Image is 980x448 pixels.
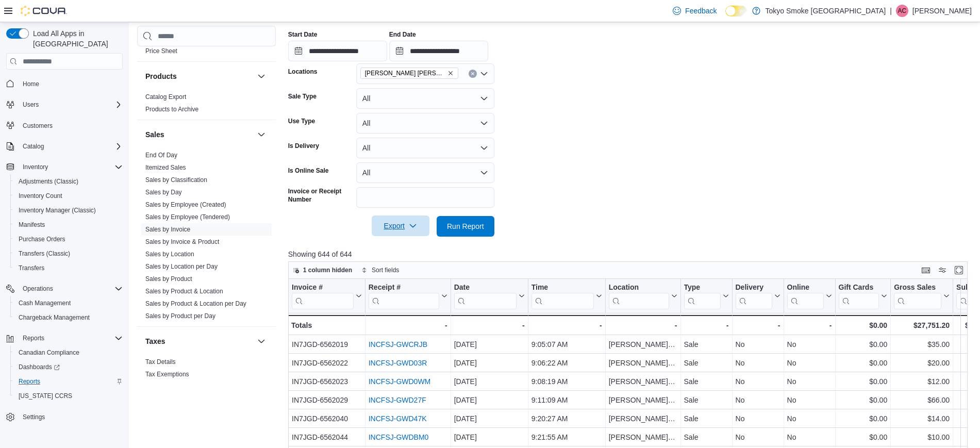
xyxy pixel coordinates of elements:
button: Catalog [2,139,127,154]
div: Time [531,283,593,293]
button: All [356,162,494,183]
div: [PERSON_NAME] [PERSON_NAME] [608,376,677,388]
span: Customers [23,122,53,130]
a: INCFSJ-GWD0WM [369,378,431,386]
a: Tax Exemptions [145,371,189,378]
button: Catalog [19,140,48,153]
div: Sales [137,149,276,326]
a: Reports [14,375,44,388]
span: Adjustments (Classic) [14,175,123,188]
div: Invoice # [292,283,354,309]
div: IN7JGD-6562044 [292,432,362,444]
a: Price Sheet [145,47,177,55]
button: Canadian Compliance [10,345,127,360]
label: Is Online Sale [288,167,329,175]
button: Inventory Manager (Classic) [10,203,127,218]
span: Sales by Product per Day [145,312,215,320]
button: Run Report [437,216,494,237]
div: Online [787,283,823,293]
div: Sale [684,339,728,351]
button: Taxes [255,335,268,347]
span: Inventory Manager (Classic) [14,204,123,217]
a: Chargeback Management [14,311,94,324]
img: Cova [21,6,67,16]
button: Users [19,98,43,111]
button: Operations [2,281,127,296]
a: Sales by Product & Location per Day [145,300,246,307]
span: Purchase Orders [19,235,65,243]
span: Settings [19,410,123,423]
button: Transfers [10,261,127,275]
button: Inventory [2,160,127,174]
div: $0.00 [838,432,887,444]
span: Manifests [14,219,123,231]
button: Reports [19,332,48,344]
div: Receipt # [369,283,439,293]
a: Itemized Sales [145,164,186,171]
label: Use Type [288,117,315,125]
div: [PERSON_NAME] [PERSON_NAME] [608,339,677,351]
label: End Date [389,30,416,39]
div: Location [608,283,669,309]
button: Home [2,76,127,91]
span: Dark Mode [725,16,726,17]
span: Washington CCRS [14,390,123,402]
div: No [735,339,780,351]
button: All [356,138,494,158]
button: Location [608,283,677,309]
a: Sales by Classification [145,176,207,184]
div: $27,751.20 [894,319,950,331]
div: Receipt # URL [369,283,439,309]
div: $0.00 [838,413,887,425]
input: Dark Mode [725,6,747,16]
button: Gross Sales [894,283,950,309]
span: Manifests [19,221,45,229]
span: Sort fields [372,266,399,274]
div: Sale [684,413,728,425]
button: Time [531,283,602,309]
label: Is Delivery [288,142,319,150]
input: Press the down key to open a popover containing a calendar. [288,41,387,61]
span: Chargeback Management [14,311,123,324]
a: Purchase Orders [14,233,70,245]
label: Start Date [288,30,318,39]
div: $14.00 [894,413,950,425]
span: Transfers (Classic) [14,247,123,260]
button: Open list of options [480,70,488,78]
button: Gift Cards [838,283,887,309]
span: Transfers [19,264,44,272]
a: Home [19,78,43,90]
div: 9:20:27 AM [531,413,602,425]
div: Sale [684,394,728,407]
a: Sales by Product [145,275,192,283]
a: Feedback [669,1,721,21]
button: Transfers (Classic) [10,246,127,261]
div: Gross Sales [894,283,941,293]
div: No [787,394,832,407]
div: Location [608,283,669,293]
div: [PERSON_NAME] [PERSON_NAME] [608,357,677,370]
span: 1 column hidden [303,266,352,274]
button: Taxes [145,336,253,346]
button: Online [787,283,832,309]
a: INCFSJ-GWD03R [369,359,427,368]
span: Sales by Classification [145,176,207,184]
div: Sale [684,357,728,370]
span: Catalog [23,142,44,151]
a: Dashboards [10,360,127,374]
h3: Products [145,71,177,81]
button: Invoice # [292,283,362,309]
div: 9:11:09 AM [531,394,602,407]
span: Sales by Invoice & Product [145,238,219,246]
span: Inventory [19,161,123,173]
div: IN7JGD-6562023 [292,376,362,388]
span: Settings [23,413,45,421]
a: Sales by Location [145,251,194,258]
div: IN7JGD-6562022 [292,357,362,370]
div: IN7JGD-6562040 [292,413,362,425]
span: Cash Management [19,299,71,307]
span: Sales by Invoice [145,225,190,234]
div: No [735,413,780,425]
div: IN7JGD-6562019 [292,339,362,351]
span: Export [378,215,423,236]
